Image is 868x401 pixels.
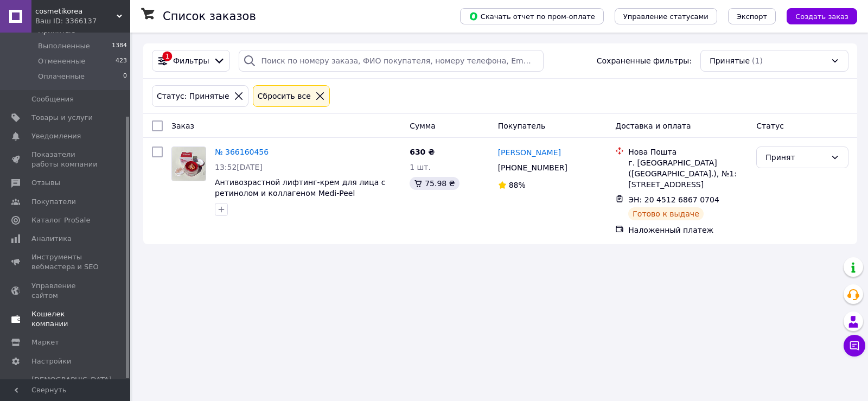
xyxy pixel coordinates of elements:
[31,131,81,141] span: Уведомления
[628,195,719,204] span: ЭН: 20 4512 6867 0704
[31,178,60,188] span: Отзывы
[112,41,127,51] span: 1384
[628,157,748,190] div: г. [GEOGRAPHIC_DATA] ([GEOGRAPHIC_DATA].), №1: [STREET_ADDRESS]
[31,338,59,347] span: Маркет
[628,147,748,157] div: Нова Пошта
[31,234,72,244] span: Аналитика
[787,8,857,24] button: Создать заказ
[737,12,767,21] span: Экспорт
[31,215,90,225] span: Каталог ProSale
[496,160,570,175] div: [PHONE_NUMBER]
[615,8,717,24] button: Управление статусами
[31,197,76,207] span: Покупатели
[410,148,435,156] span: 630 ₴
[35,7,117,16] span: cosmetikorea
[410,122,436,130] span: Сумма
[163,10,256,23] h1: Список заказов
[623,12,709,21] span: Управление статусами
[171,122,194,130] span: Заказ
[31,252,100,272] span: Инструменты вебмастера и SEO
[509,181,526,189] span: 88%
[215,163,263,171] span: 13:52[DATE]
[728,8,776,24] button: Экспорт
[628,225,748,235] div: Наложенный платеж
[173,55,209,66] span: Фильтры
[752,56,763,65] span: (1)
[171,147,206,181] a: Фото товару
[123,72,127,81] span: 0
[256,90,313,102] div: Сбросить все
[31,357,71,366] span: Настройки
[756,122,784,130] span: Статус
[172,147,206,181] img: Фото товару
[31,113,93,123] span: Товары и услуги
[215,178,385,208] a: Антивозрастной лифтинг-крем для лица с ретинолом и коллагеном Medi-Peel [MEDICAL_DATA] Collagen L...
[615,122,691,130] span: Доставка и оплата
[410,177,459,190] div: 75.98 ₴
[31,150,100,169] span: Показатели работы компании
[498,147,561,158] a: [PERSON_NAME]
[469,11,595,21] span: Скачать отчет по пром-оплате
[410,163,431,171] span: 1 шт.
[38,56,85,66] span: Отмененные
[710,55,750,66] span: Принятые
[215,148,269,156] a: № 366160456
[35,16,130,26] div: Ваш ID: 3366137
[498,122,546,130] span: Покупатель
[765,151,826,163] div: Принят
[116,56,127,66] span: 423
[31,281,100,301] span: Управление сайтом
[460,8,604,24] button: Скачать отчет по пром-оплате
[31,309,100,329] span: Кошелек компании
[795,12,848,21] span: Создать заказ
[31,94,74,104] span: Сообщения
[628,207,703,220] div: Готово к выдаче
[239,50,544,72] input: Поиск по номеру заказа, ФИО покупателя, номеру телефона, Email, номеру накладной
[38,41,90,51] span: Выполненные
[597,55,692,66] span: Сохраненные фильтры:
[155,90,232,102] div: Статус: Принятые
[776,11,857,20] a: Создать заказ
[844,335,865,357] button: Чат с покупателем
[38,72,85,81] span: Оплаченные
